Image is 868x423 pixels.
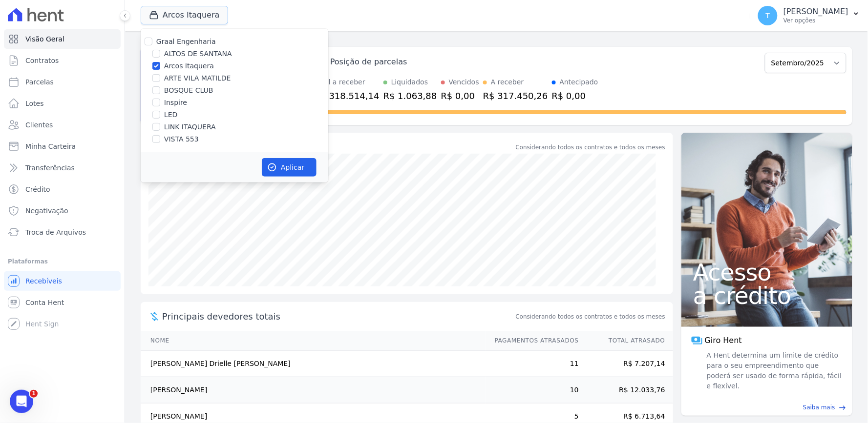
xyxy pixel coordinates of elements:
span: Visão Geral [25,34,64,44]
div: Total a receber [315,77,380,87]
a: Crédito [4,180,121,199]
span: east [839,404,847,411]
span: Clientes [25,120,53,130]
td: [PERSON_NAME] [141,377,486,403]
a: Clientes [4,115,121,135]
button: Aplicar [262,158,317,177]
div: Posição de parcelas [330,56,407,68]
div: Plataformas [8,256,117,267]
span: Troca de Arquivos [25,227,86,237]
span: Acesso [693,261,841,284]
div: Antecipado [560,77,598,87]
div: R$ 0,00 [552,89,598,102]
div: Vencidos [449,77,479,87]
div: R$ 318.514,14 [315,89,380,102]
button: T [PERSON_NAME] Ver opções [750,2,868,29]
a: Negativação [4,201,121,221]
a: Recebíveis [4,271,121,291]
iframe: Intercom live chat [10,390,33,413]
td: [PERSON_NAME] Drielle [PERSON_NAME] [141,351,486,377]
a: Parcelas [4,72,121,92]
th: Nome [141,331,486,351]
span: a crédito [693,284,841,307]
span: Negativação [25,206,68,216]
a: Troca de Arquivos [4,222,121,242]
td: 11 [486,351,579,377]
span: Giro Hent [705,335,742,346]
span: Recebíveis [25,276,62,286]
a: Saiba mais east [687,403,847,412]
span: Crédito [25,184,50,194]
span: Principais devedores totais [162,310,514,323]
a: Conta Hent [4,293,121,312]
label: LINK ITAQUERA [164,122,216,132]
span: Parcelas [25,77,54,87]
label: Graal Engenharia [156,38,216,45]
label: VISTA 553 [164,134,199,144]
span: T [766,12,770,19]
div: Considerando todos os contratos e todos os meses [516,143,665,152]
label: Inspire [164,98,187,108]
a: Visão Geral [4,29,121,49]
span: Considerando todos os contratos e todos os meses [516,312,665,321]
td: R$ 12.033,76 [579,377,673,403]
div: Saldo devedor total [162,141,514,154]
p: Ver opções [783,17,848,24]
span: 1 [30,390,38,398]
label: LED [164,110,177,120]
a: Minha Carteira [4,137,121,156]
span: Contratos [25,56,59,65]
span: Conta Hent [25,298,64,307]
th: Pagamentos Atrasados [486,331,579,351]
a: Transferências [4,158,121,178]
div: R$ 1.063,88 [383,89,437,102]
td: 10 [486,377,579,403]
div: R$ 317.450,26 [483,89,548,102]
td: R$ 7.207,14 [579,351,673,377]
div: Liquidados [391,77,428,87]
span: Lotes [25,99,44,108]
th: Total Atrasado [579,331,673,351]
label: Arcos Itaquera [164,61,214,71]
label: BOSQUE CLUB [164,85,213,96]
label: ARTE VILA MATILDE [164,73,231,83]
div: A receber [491,77,524,87]
a: Lotes [4,94,121,113]
label: ALTOS DE SANTANA [164,49,232,59]
span: A Hent determina um limite de crédito para o seu empreendimento que poderá ser usado de forma ráp... [705,350,843,391]
p: [PERSON_NAME] [783,7,848,17]
span: Saiba mais [803,403,835,412]
span: Minha Carteira [25,141,76,151]
div: R$ 0,00 [441,89,479,102]
button: Arcos Itaquera [141,6,228,24]
a: Contratos [4,51,121,70]
span: Transferências [25,163,75,173]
